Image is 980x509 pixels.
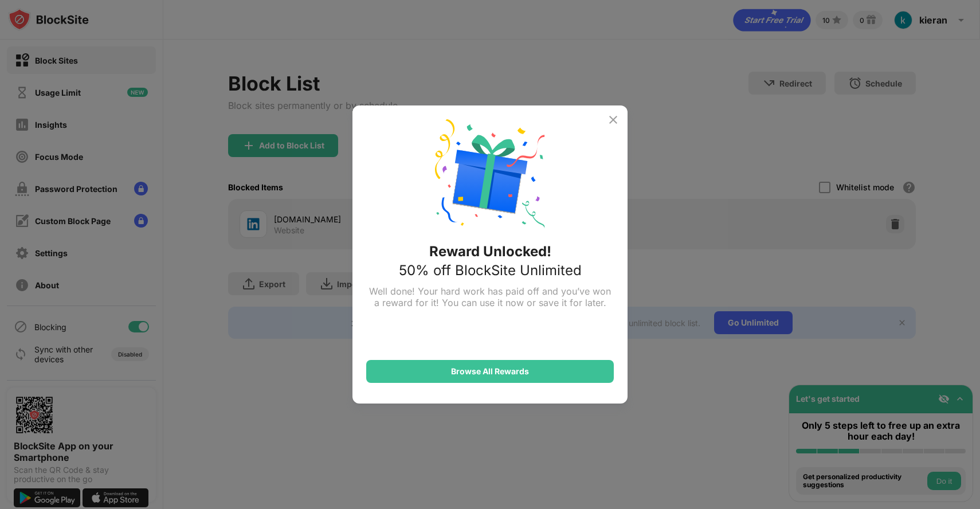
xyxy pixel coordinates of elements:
div: Browse All Rewards [451,367,529,376]
img: x-button.svg [606,113,620,127]
div: 50% off BlockSite Unlimited [399,262,582,279]
div: Reward Unlocked! [429,243,551,260]
div: Well done! Your hard work has paid off and you’ve won a reward for it! You can use it now or save... [366,285,614,308]
img: reward-unlock.svg [435,119,545,229]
